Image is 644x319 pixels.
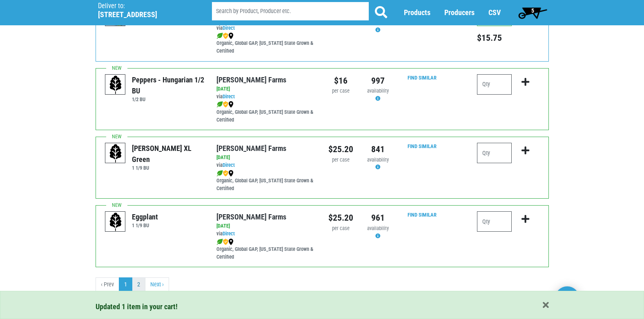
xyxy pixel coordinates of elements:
div: Organic, Global GAP, [US_STATE] State Grown & Certified [216,169,316,193]
img: safety-e55c860ca8c00a9c171001a62a92dabd.png [223,101,228,108]
a: Direct [223,93,235,100]
a: Find Similar [408,212,437,218]
div: Availability may be subject to change. [365,19,390,34]
div: [PERSON_NAME] XL Green [132,143,204,165]
div: 997 [365,74,390,87]
div: [DATE] [216,154,316,162]
img: leaf-e5c59151409436ccce96b2ca1b28e03c.png [216,101,223,108]
a: CSV [488,9,501,17]
a: Find Similar [408,75,437,81]
div: Organic, Global GAP, [US_STATE] State Grown & Certified [216,238,316,261]
input: Search by Product, Producer etc. [212,2,369,21]
div: [DATE] [216,222,316,230]
div: per case [328,156,353,164]
img: map_marker-0e94453035b3232a4d21701695807de9.png [228,170,234,177]
img: map_marker-0e94453035b3232a4d21701695807de9.png [228,33,234,39]
div: Peppers - Hungarian 1/2 BU [132,74,204,96]
div: $25.20 [328,211,353,224]
img: placeholder-variety-43d6402dacf2d531de610a020419775a.svg [105,75,126,95]
img: safety-e55c860ca8c00a9c171001a62a92dabd.png [223,170,228,177]
input: Qty [477,143,512,163]
img: placeholder-variety-43d6402dacf2d531de610a020419775a.svg [105,143,126,164]
a: 5 [515,4,551,21]
div: via [216,162,316,169]
img: leaf-e5c59151409436ccce96b2ca1b28e03c.png [216,170,223,177]
a: Direct [223,25,235,31]
span: availability [367,88,389,94]
h6: 1 1/9 BU [132,165,204,171]
a: next [145,277,169,292]
div: 961 [365,211,390,224]
a: Find Similar [408,143,437,149]
a: Producers [444,9,475,17]
span: availability [367,157,389,163]
img: safety-e55c860ca8c00a9c171001a62a92dabd.png [223,33,228,39]
h6: 1 1/9 BU [132,222,158,228]
a: 1 [119,277,132,292]
img: leaf-e5c59151409436ccce96b2ca1b28e03c.png [216,33,223,39]
div: via [216,93,316,101]
img: placeholder-variety-43d6402dacf2d531de610a020419775a.svg [105,212,126,232]
div: via [216,230,316,238]
div: $16 [328,74,353,87]
a: Products [404,9,430,17]
a: Direct [223,162,235,168]
div: Organic, Global GAP, [US_STATE] State Grown & Certified [216,32,316,55]
a: Direct [223,230,235,237]
input: Qty [477,211,512,232]
nav: pager [96,277,549,292]
h6: 1/2 BU [132,96,204,102]
h5: [STREET_ADDRESS] [98,10,191,19]
a: [PERSON_NAME] Farms [216,144,286,153]
div: Updated 1 item in your cart! [96,301,549,312]
div: per case [328,225,353,233]
img: leaf-e5c59151409436ccce96b2ca1b28e03c.png [216,239,223,245]
p: Deliver to: [98,2,191,10]
div: [DATE] [216,85,316,93]
div: 841 [365,143,390,156]
img: map_marker-0e94453035b3232a4d21701695807de9.png [228,101,234,108]
img: safety-e55c860ca8c00a9c171001a62a92dabd.png [223,239,228,245]
div: per case [328,87,353,95]
div: $25.20 [328,143,353,156]
input: Qty [477,74,512,95]
span: 5 [531,7,534,14]
h5: Total price [477,33,512,43]
div: Organic, Global GAP, [US_STATE] State Grown & Certified [216,101,316,124]
div: via [216,24,316,32]
a: [PERSON_NAME] Farms [216,75,286,84]
a: 2 [132,277,145,292]
a: [PERSON_NAME] Farms [216,213,286,221]
div: Eggplant [132,211,158,222]
img: map_marker-0e94453035b3232a4d21701695807de9.png [228,239,234,245]
span: availability [367,225,389,231]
